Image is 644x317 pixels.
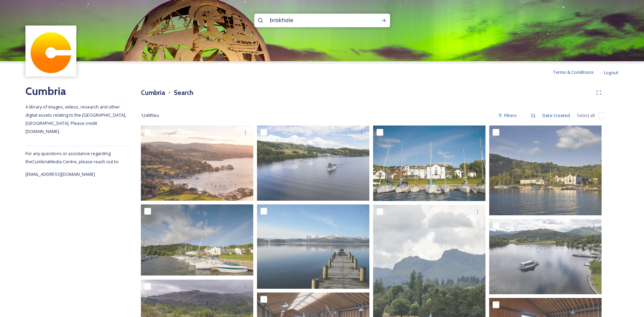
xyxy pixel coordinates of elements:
span: For any questions or assistance regarding the Cumbria Media Centre, please reach out to: [25,150,119,165]
img: Lakes Cumbria Tourism1420.jpg [489,126,602,215]
img: images.jpg [26,27,76,76]
h2: Cumbria [25,83,127,99]
img: Lakes Cumbria Tourism1477.jpg [373,126,485,201]
img: Windermere Low Wood Jetty.JPG [257,204,369,289]
span: 1249 file s [141,112,159,119]
h3: Cumbria [141,88,165,98]
span: Logout [604,69,619,76]
img: CUMBRIATOURISM_240708_PaulMitchell_WindermereCruises_-4.jpg [257,126,369,201]
a: Terms & Conditions [553,68,604,76]
span: Select all [577,112,595,119]
span: Terms & Conditions [553,69,594,75]
h3: Search [174,88,193,98]
span: A library of images, videos, research and other digital assets relating to the [GEOGRAPHIC_DATA],... [25,104,127,134]
img: CUMBRIATOURISM_240708_PaulMitchell_WindermereCruises_-6.jpg [489,219,602,294]
img: Windermere-sunrise--6.jpg [141,126,253,201]
img: Lakes Cumbria Tourism1471.jpg [141,204,253,276]
div: Filters [495,109,520,122]
div: Date Created [539,109,573,122]
input: Search [266,13,360,28]
span: [EMAIL_ADDRESS][DOMAIN_NAME] [25,171,95,177]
